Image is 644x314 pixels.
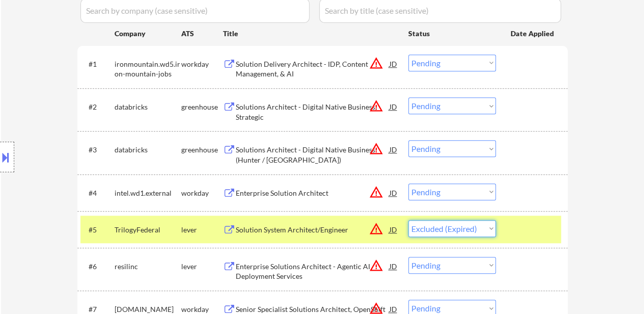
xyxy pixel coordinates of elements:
[236,102,389,122] div: Solutions Architect - Digital Native Business, Strategic
[181,59,223,69] div: workday
[369,185,383,199] button: warning_amber
[236,225,389,235] div: Solution System Architect/Engineer
[181,145,223,155] div: greenhouse
[236,59,389,79] div: Solution Delivery Architect - IDP, Content Management, & AI
[369,99,383,113] button: warning_amber
[223,29,399,39] div: Title
[369,258,383,273] button: warning_amber
[511,29,555,39] div: Date Applied
[388,97,399,116] div: JD
[388,55,399,73] div: JD
[181,102,223,112] div: greenhouse
[181,261,223,272] div: lever
[115,261,181,272] div: resilinc
[388,220,399,239] div: JD
[369,56,383,70] button: warning_amber
[388,184,399,202] div: JD
[388,257,399,275] div: JD
[236,145,389,165] div: Solutions Architect - Digital Native Business (Hunter / [GEOGRAPHIC_DATA])
[89,261,106,272] div: #6
[181,29,223,39] div: ATS
[408,24,496,42] div: Status
[369,142,383,156] button: warning_amber
[115,29,181,39] div: Company
[89,59,106,69] div: #1
[388,140,399,159] div: JD
[181,188,223,198] div: workday
[236,261,389,281] div: Enterprise Solutions Architect - Agentic AI Deployment Services
[369,222,383,236] button: warning_amber
[115,59,181,79] div: ironmountain.wd5.iron-mountain-jobs
[236,188,389,198] div: Enterprise Solution Architect
[181,225,223,235] div: lever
